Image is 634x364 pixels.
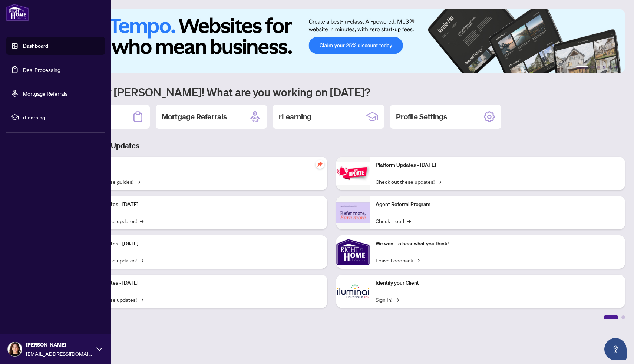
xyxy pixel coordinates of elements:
button: 3 [597,66,600,69]
a: Sign In!→ [376,295,399,304]
img: We want to hear what you think! [336,235,370,269]
button: 1 [576,66,588,69]
button: 4 [603,66,606,69]
h2: Profile Settings [396,112,447,122]
span: → [395,295,399,304]
a: Deal Processing [23,66,60,73]
button: Open asap [604,338,627,360]
p: Self-Help [78,161,321,169]
img: Identify your Client [336,275,370,308]
img: Agent Referral Program [336,202,370,223]
a: Check out these updates!→ [376,178,441,186]
span: → [140,217,143,225]
p: Platform Updates - [DATE] [78,279,321,287]
img: Platform Updates - June 23, 2025 [336,162,370,185]
p: Platform Updates - [DATE] [78,240,321,248]
a: Leave Feedback→ [376,256,420,264]
span: → [416,256,420,264]
a: Check it out!→ [376,217,411,225]
p: Platform Updates - [DATE] [78,201,321,209]
h2: Mortgage Referrals [162,112,227,122]
h3: Brokerage & Industry Updates [39,140,625,151]
span: [PERSON_NAME] [26,341,93,349]
h2: rLearning [279,112,311,122]
span: → [437,178,441,186]
img: Profile Icon [8,342,22,356]
span: rLearning [23,113,100,121]
img: logo [6,4,29,21]
p: Platform Updates - [DATE] [376,161,619,169]
span: [EMAIL_ADDRESS][DOMAIN_NAME] [26,350,93,358]
a: Dashboard [23,43,48,49]
span: pushpin [316,160,324,169]
p: Identify your Client [376,279,619,287]
a: Mortgage Referrals [23,90,67,97]
p: We want to hear what you think! [376,240,619,248]
img: Slide 0 [39,9,625,73]
span: → [136,178,140,186]
span: → [140,256,143,264]
span: → [140,295,143,304]
button: 6 [615,66,618,69]
h1: Welcome back [PERSON_NAME]! What are you working on [DATE]? [39,85,625,99]
button: 5 [609,66,612,69]
button: 2 [591,66,594,69]
span: → [407,217,411,225]
p: Agent Referral Program [376,201,619,209]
